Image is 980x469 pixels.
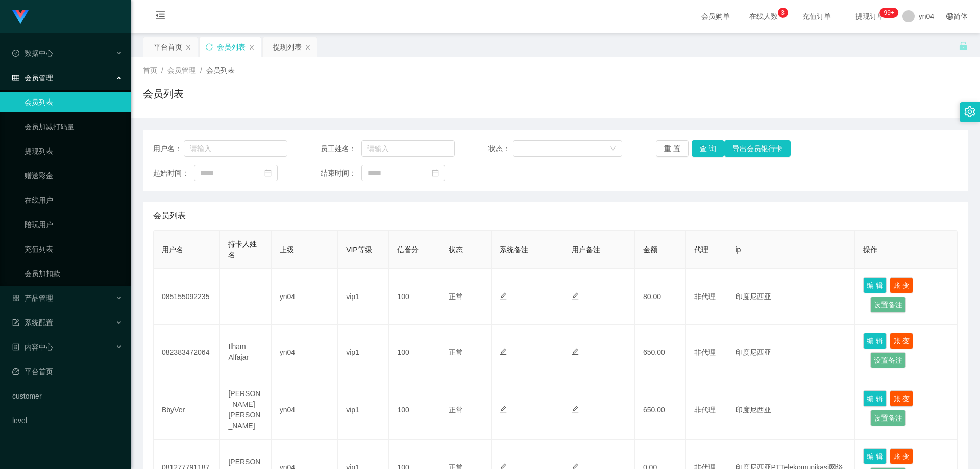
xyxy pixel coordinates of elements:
h1: 会员列表 [143,86,184,102]
td: vip1 [338,325,389,380]
button: 导出会员银行卡 [724,140,791,157]
span: ip [736,245,741,254]
a: 会员列表 [24,92,122,112]
td: 100 [389,269,440,325]
button: 账 变 [890,390,913,407]
i: 图标: check-circle-o [12,50,19,57]
td: [PERSON_NAME] [PERSON_NAME] [220,380,271,440]
a: customer [12,386,122,406]
i: 图标: profile [12,343,19,351]
span: 会员管理 [12,73,53,82]
span: 结束时间： [321,168,361,179]
span: 提现订单 [850,13,889,20]
td: vip1 [338,380,389,440]
i: 图标: setting [964,106,975,117]
span: 会员列表 [206,66,235,75]
i: 图标: menu-fold [143,1,178,33]
button: 设置备注 [870,352,906,368]
a: 在线用户 [24,190,122,210]
sup: 273 [879,8,898,18]
i: 图标: appstore-o [12,294,19,302]
a: 充值列表 [24,239,122,259]
span: 员工姓名： [321,143,361,154]
span: 信誉分 [397,245,419,254]
span: 非代理 [694,348,716,356]
span: 金额 [643,245,657,254]
button: 编 辑 [863,390,887,407]
i: 图标: sync [206,43,213,51]
button: 重 置 [656,140,689,157]
span: 非代理 [694,406,716,414]
i: 图标: close [305,44,311,51]
i: 图标: close [185,44,191,51]
i: 图标: edit [500,348,507,355]
a: 会员加减打码量 [24,116,122,137]
td: 印度尼西亚 [727,380,855,440]
span: 状态： [488,143,513,154]
div: 平台首页 [154,37,182,57]
span: 用户名： [153,143,184,154]
span: 用户备注 [572,245,600,254]
button: 账 变 [890,277,913,293]
td: 082383472064 [154,325,220,380]
a: 图标: dashboard平台首页 [12,361,122,382]
a: 陪玩用户 [24,214,122,235]
span: 产品管理 [12,294,53,302]
span: 持卡人姓名 [228,240,257,259]
td: 650.00 [635,380,686,440]
span: 用户名 [162,245,183,254]
span: 正常 [449,292,463,301]
span: 上级 [280,245,294,254]
span: 系统备注 [500,245,528,254]
span: 非代理 [694,292,716,301]
span: 起始时间： [153,168,194,179]
td: 印度尼西亚 [727,325,855,380]
i: 图标: edit [572,406,579,413]
img: logo.9652507e.png [12,10,29,24]
i: 图标: calendar [264,169,272,177]
button: 设置备注 [870,410,906,426]
td: Ilham Alfajar [220,325,271,380]
i: 图标: edit [572,348,579,355]
span: / [161,66,163,75]
a: 会员加扣款 [24,263,122,284]
td: vip1 [338,269,389,325]
button: 账 变 [890,333,913,349]
i: 图标: edit [500,406,507,413]
td: 100 [389,380,440,440]
i: 图标: global [946,13,953,20]
td: 100 [389,325,440,380]
span: 在线人数 [744,13,783,20]
i: 图标: calendar [432,169,439,177]
span: 操作 [863,245,877,254]
span: 会员列表 [153,210,186,222]
button: 账 变 [890,448,913,464]
td: BbyVer [154,380,220,440]
i: 图标: close [249,44,255,51]
i: 图标: table [12,74,19,81]
p: 3 [781,8,785,18]
td: 085155092235 [154,269,220,325]
a: 赠送彩金 [24,165,122,186]
button: 设置备注 [870,297,906,313]
a: level [12,410,122,431]
button: 编 辑 [863,277,887,293]
div: 会员列表 [217,37,246,57]
span: 会员管理 [167,66,196,75]
td: 650.00 [635,325,686,380]
i: 图标: down [610,145,616,153]
span: / [200,66,202,75]
td: 印度尼西亚 [727,269,855,325]
button: 查 询 [692,140,724,157]
td: yn04 [272,269,338,325]
td: yn04 [272,325,338,380]
button: 编 辑 [863,448,887,464]
span: 首页 [143,66,157,75]
sup: 3 [778,8,788,18]
span: 内容中心 [12,343,53,351]
i: 图标: form [12,319,19,326]
td: 80.00 [635,269,686,325]
i: 图标: unlock [959,41,968,51]
td: yn04 [272,380,338,440]
span: 充值订单 [797,13,836,20]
